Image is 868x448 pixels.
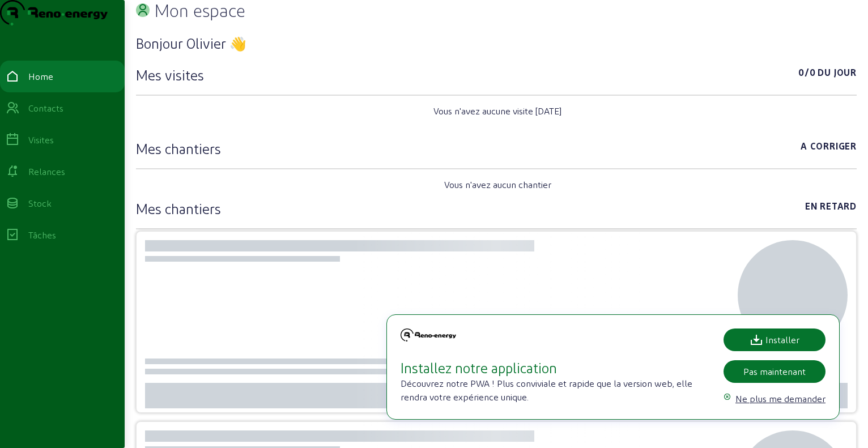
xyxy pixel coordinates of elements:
img: logo-oneline-black.png [401,328,456,342]
span: Vous n'avez aucune visite [DATE] [433,104,561,118]
div: Home [28,70,53,83]
span: Du jour [818,66,857,84]
button: Pas maintenant [724,360,826,383]
h3: Bonjour Olivier 👋 [136,34,857,52]
span: A corriger [801,139,857,157]
div: Tâches [28,228,56,242]
div: Visites [28,133,54,147]
div: Ne plus me demander [735,392,826,406]
h3: Mes chantiers [136,139,221,157]
div: Contacts [28,101,63,115]
div: Installer [750,333,799,347]
div: Découvrez notre PWA ! Plus conviviale et rapide que la version web, elle rendra votre expérience ... [401,328,710,406]
h3: Mes chantiers [136,199,221,217]
h3: Installez notre application [401,359,710,377]
div: Relances [28,165,65,178]
div: Stock [28,197,52,210]
span: En retard [805,199,857,217]
button: Installer [724,328,826,351]
h3: Mes visites [136,66,204,84]
span: Vous n'avez aucun chantier [444,178,551,191]
span: 0/0 [798,66,815,84]
div: Pas maintenant [743,365,806,378]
